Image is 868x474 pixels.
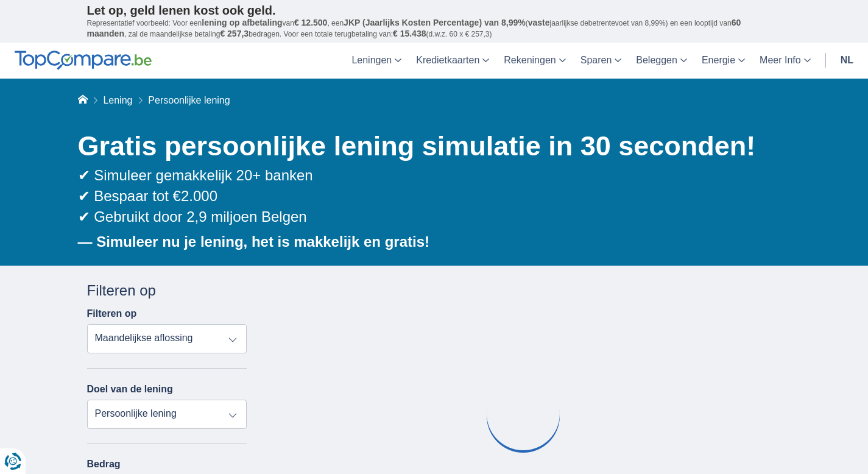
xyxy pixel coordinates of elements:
[528,18,550,27] span: vaste
[833,43,861,79] a: nl
[694,43,752,79] a: Energie
[87,384,173,395] label: Doel van de lening
[87,459,247,470] label: Bedrag
[78,127,782,165] h1: Gratis persoonlijke lening simulatie in 30 seconden!
[78,233,430,250] b: — Simuleer nu je lening, het is makkelijk en gratis!
[496,43,573,79] a: Rekeningen
[202,18,282,27] span: lening op afbetaling
[752,43,818,79] a: Meer Info
[78,95,88,105] a: Home
[629,43,694,79] a: Beleggen
[87,3,782,18] p: Let op, geld lenen kost ook geld.
[87,18,782,40] p: Representatief voorbeeld: Voor een van , een ( jaarlijkse debetrentevoet van 8,99%) en een loopti...
[87,18,741,38] span: 60 maanden
[294,18,328,27] span: € 12.500
[78,165,782,228] div: ✔ Simuleer gemakkelijk 20+ banken ✔ Bespaar tot €2.000 ✔ Gebruikt door 2,9 miljoen Belgen
[87,308,137,319] label: Filteren op
[393,29,426,38] span: € 15.438
[220,29,249,38] span: € 257,3
[344,18,526,27] span: JKP (Jaarlijks Kosten Percentage) van 8,99%
[573,43,629,79] a: Sparen
[15,51,152,70] img: TopCompare
[103,95,132,105] a: Lening
[148,95,230,105] span: Persoonlijke lening
[409,43,496,79] a: Kredietkaarten
[344,43,409,79] a: Leningen
[87,280,247,301] div: Filteren op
